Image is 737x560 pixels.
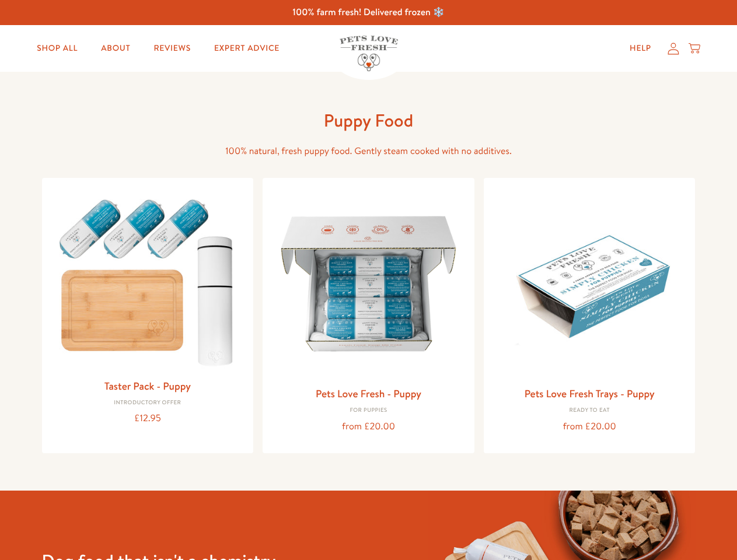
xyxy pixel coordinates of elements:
img: Taster Pack - Puppy [51,187,244,372]
a: Reviews [144,37,200,60]
a: Help [620,37,661,60]
h1: Puppy Food [182,109,556,132]
div: Ready to eat [493,407,686,414]
img: Pets Love Fresh [340,36,398,71]
span: 100% natural, fresh puppy food. Gently steam cooked with no additives. [225,145,512,157]
div: Introductory Offer [51,400,244,407]
img: Pets Love Fresh - Puppy [272,187,465,380]
a: Shop All [27,37,87,60]
div: £12.95 [51,411,244,426]
a: Pets Love Fresh - Puppy [316,386,421,401]
a: About [92,37,139,60]
a: Taster Pack - Puppy [104,379,191,393]
div: from £20.00 [272,419,465,435]
a: Pets Love Fresh Trays - Puppy [525,386,655,401]
img: Pets Love Fresh Trays - Puppy [493,187,686,380]
div: For puppies [272,407,465,414]
div: from £20.00 [493,419,686,435]
a: Expert Advice [205,37,289,60]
